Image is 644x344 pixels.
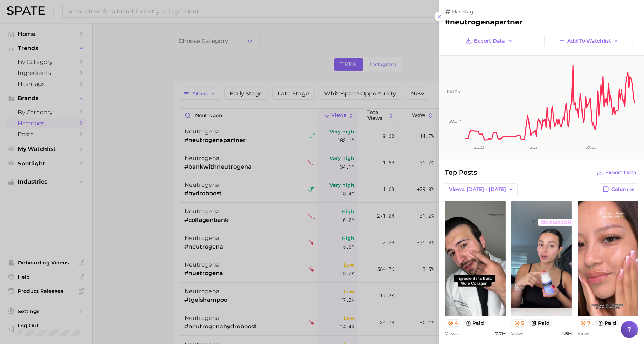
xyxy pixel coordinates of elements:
[447,89,461,94] tspan: 100.0m
[528,319,553,327] button: paid
[587,144,597,150] tspan: 2025
[578,331,590,336] span: Views
[445,319,461,327] button: 4
[544,35,633,47] button: Add to Watchlist
[474,144,484,150] tspan: 2023
[452,9,473,15] span: hashtag
[511,331,524,336] span: Views
[474,38,505,44] span: Export Data
[530,144,541,150] tspan: 2024
[595,168,638,178] button: Export Data
[605,170,637,176] span: Export Data
[463,319,487,327] button: paid
[449,186,506,192] span: Views: [DATE] - [DATE]
[611,186,634,192] span: Columns
[578,319,594,327] button: 7
[567,38,611,44] span: Add to Watchlist
[445,168,477,178] span: Top Posts
[449,119,461,124] tspan: 50.0m
[445,183,518,195] button: Views: [DATE] - [DATE]
[495,331,506,336] span: 7.7m
[445,18,638,26] h2: #neutrogenapartner
[445,35,533,47] button: Export Data
[445,331,458,336] span: Views
[511,319,527,327] button: 5
[599,183,638,195] button: Columns
[595,319,619,327] button: paid
[561,331,572,336] span: 4.5m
